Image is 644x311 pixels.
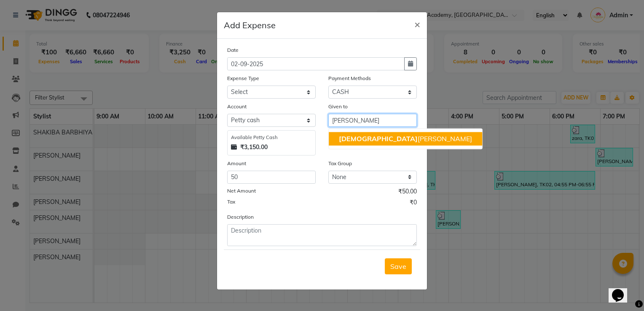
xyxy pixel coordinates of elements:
span: ₹50.00 [398,187,417,198]
span: × [414,18,420,30]
label: Expense Type [227,75,259,82]
label: Payment Methods [328,75,371,82]
label: Net Amount [227,187,256,195]
span: Save [390,262,406,271]
span: [DEMOGRAPHIC_DATA] [339,134,418,143]
button: Close [408,12,427,36]
div: Available Petty Cash [231,134,312,141]
label: Tax Group [328,160,352,167]
label: Description [227,213,254,221]
button: Save [385,258,412,274]
label: Date [227,46,239,54]
label: Given to [328,103,348,110]
label: Tax [227,198,235,206]
strong: ₹3,150.00 [240,143,268,152]
h5: Add Expense [224,19,276,32]
input: Amount [227,171,316,184]
label: Amount [227,160,246,167]
input: Given to [328,114,417,127]
ngb-highlight: [PERSON_NAME] [339,134,472,143]
span: ₹0 [410,198,417,209]
label: Account [227,103,247,110]
iframe: chat widget [609,277,636,303]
